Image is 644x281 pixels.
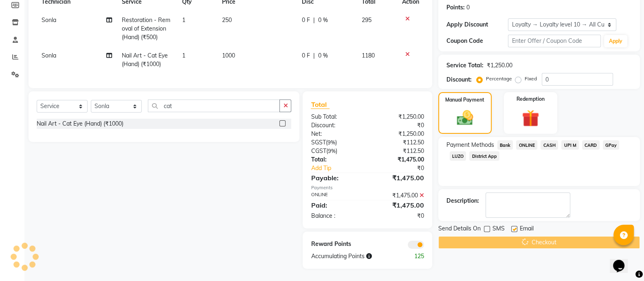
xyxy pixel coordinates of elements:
[327,148,335,154] span: 9%
[487,61,512,70] div: ₹1,250.00
[561,140,579,150] span: UPI M
[452,108,478,127] img: _cash.svg
[327,139,335,146] span: 9%
[313,51,315,60] span: |
[367,200,430,210] div: ₹1,475.00
[222,52,235,59] span: 1000
[311,184,424,191] div: Payments
[367,212,430,220] div: ₹0
[37,119,123,128] div: Nail Art - Cat Eye (Hand) (₹1000)
[305,121,367,130] div: Discount:
[305,252,398,261] div: Accumulating Points
[311,100,330,109] span: Total
[541,140,558,150] span: CASH
[399,252,430,261] div: 125
[446,141,494,149] span: Payment Methods
[367,147,430,155] div: ₹112.50
[305,113,367,121] div: Sub Total:
[122,52,168,68] span: Nail Art - Cat Eye (Hand) (₹1000)
[302,16,310,24] span: 0 F
[362,16,371,24] span: 295
[582,140,600,150] span: CARD
[222,16,232,24] span: 250
[508,35,601,47] input: Enter Offer / Coupon Code
[367,113,430,121] div: ₹1,250.00
[438,224,481,235] span: Send Details On
[305,147,367,155] div: ( )
[122,16,170,41] span: Restoration - Removal of Extension (Hand) (₹500)
[446,20,508,29] div: Apply Discount
[305,212,367,220] div: Balance :
[305,200,367,210] div: Paid:
[367,191,430,200] div: ₹1,475.00
[446,197,479,205] div: Description:
[466,3,470,12] div: 0
[302,51,310,60] span: 0 F
[604,35,627,47] button: Apply
[520,224,534,235] span: Email
[378,164,430,173] div: ₹0
[446,75,472,84] div: Discount:
[42,16,56,24] span: Sonla
[469,151,499,161] span: District App
[367,121,430,130] div: ₹0
[305,155,367,164] div: Total:
[305,240,367,249] div: Reward Points
[182,52,185,59] span: 1
[603,140,620,150] span: GPay
[446,61,484,70] div: Service Total:
[305,191,367,200] div: ONLINE
[367,130,430,138] div: ₹1,250.00
[148,100,280,112] input: Search or Scan
[305,130,367,138] div: Net:
[517,108,544,129] img: _gift.svg
[362,52,375,59] span: 1180
[318,16,328,24] span: 0 %
[318,51,328,60] span: 0 %
[367,155,430,164] div: ₹1,475.00
[305,164,378,173] a: Add Tip
[492,224,505,235] span: SMS
[182,16,185,24] span: 1
[450,151,466,161] span: LUZO
[367,173,430,183] div: ₹1,475.00
[497,140,513,150] span: Bank
[525,75,537,82] label: Fixed
[517,95,545,103] label: Redemption
[305,173,367,183] div: Payable:
[446,37,508,45] div: Coupon Code
[305,138,367,147] div: ( )
[516,140,537,150] span: ONLINE
[367,138,430,147] div: ₹112.50
[446,3,465,12] div: Points:
[311,139,325,146] span: SGST
[486,75,512,82] label: Percentage
[313,16,315,24] span: |
[311,147,326,155] span: CGST
[42,52,56,59] span: Sonla
[610,248,636,273] iframe: chat widget
[445,96,484,104] label: Manual Payment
